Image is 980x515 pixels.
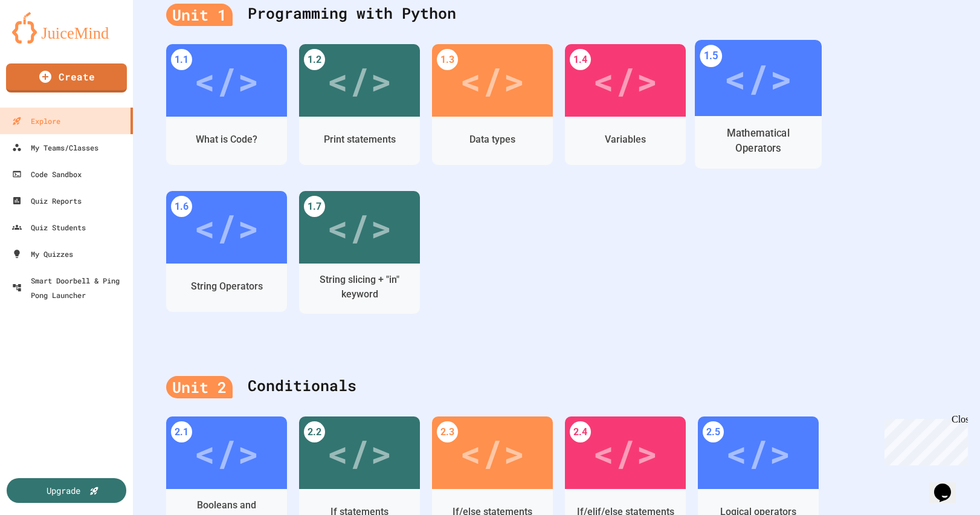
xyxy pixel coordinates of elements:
iframe: chat widget [880,414,968,465]
div: 1.4 [570,49,591,70]
div: </> [327,200,392,254]
div: </> [726,426,791,480]
div: </> [327,53,392,108]
div: </> [194,53,259,108]
div: Unit 2 [166,376,233,399]
div: </> [194,200,259,254]
div: 1.2 [304,49,325,70]
div: Unit 1 [166,4,233,27]
div: Quiz Reports [12,193,82,208]
div: Variables [605,132,646,147]
div: 1.3 [437,49,458,70]
a: Create [6,63,127,92]
div: </> [724,50,792,106]
div: My Teams/Classes [12,140,98,155]
div: 2.3 [437,421,458,442]
div: </> [593,53,658,108]
div: What is Code? [196,132,257,147]
div: Code Sandbox [12,167,82,181]
div: 2.5 [703,421,724,442]
div: Chat with us now!Close [5,5,83,77]
div: Quiz Students [12,220,86,235]
div: String slicing + "in" keyword [308,273,411,302]
div: 2.4 [570,421,591,442]
div: Explore [12,114,60,128]
div: 2.2 [304,421,325,442]
div: </> [327,426,392,480]
div: </> [460,53,525,108]
div: 1.6 [171,196,192,217]
div: String Operators [191,279,263,294]
div: Smart Doorbell & Ping Pong Launcher [12,273,128,302]
div: Upgrade [47,484,80,497]
div: </> [194,426,259,480]
div: My Quizzes [12,247,73,261]
img: logo-orange.svg [12,12,121,44]
div: Mathematical Operators [704,126,813,156]
div: 1.1 [171,49,192,70]
div: Data types [469,132,515,147]
div: 1.7 [304,196,325,217]
div: 2.1 [171,421,192,442]
div: Conditionals [166,362,947,410]
div: 1.5 [700,45,722,67]
div: Print statements [324,132,396,147]
iframe: chat widget [929,467,968,503]
div: </> [460,426,525,480]
div: </> [593,426,658,480]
